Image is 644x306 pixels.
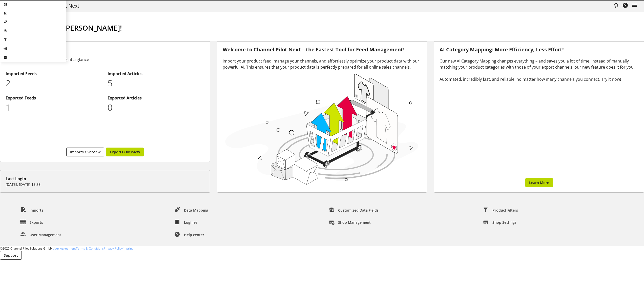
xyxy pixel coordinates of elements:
h2: [DATE] is [DATE] [11,35,633,41]
p: [DATE], [DATE] 15:38 [6,182,204,187]
a: Shop Management [325,218,375,227]
h2: Exported Articles [108,95,204,101]
div: Import your product feed, manage your channels, and effortlessly optimize your product data with ... [223,58,422,70]
span: Support [4,253,18,258]
a: Imports Overview [66,148,104,156]
img: 78e1b9dcff1e8392d83655fcfc870417.svg [223,70,422,187]
span: Data Mapping [184,208,208,213]
h2: Imported Feeds [6,71,102,77]
div: Our new AI Category Mapping changes everything – and saves you a lot of time. Instead of manually... [440,58,638,82]
a: Logfiles [171,218,201,227]
a: Imports [16,206,47,214]
p: 0 [108,101,204,114]
span: Shop Management [338,220,371,225]
a: User Management [16,231,65,239]
p: 2 [6,77,102,90]
h2: Imported Articles [108,71,204,77]
span: Logfiles [184,220,197,225]
a: Customized Data Fields [325,206,383,214]
a: User Agreement [52,246,76,251]
a: Shop Settings [479,218,521,227]
p: 5 [108,77,204,90]
a: Learn More [525,178,553,187]
span: User Management [30,232,61,237]
div: All information about your feeds at a glance [6,56,204,63]
span: Imports [30,208,43,213]
a: Help center [171,231,208,239]
h3: AI Category Mapping: More Efficiency, Less Effort! [440,47,638,53]
a: Product Filters [479,206,522,214]
span: Shop Settings [492,220,516,225]
a: Imprint [123,246,133,251]
h3: Feed Overview [6,47,204,54]
span: Customized Data Fields [338,208,379,213]
span: Exports [30,220,43,225]
div: Last Login [6,176,204,182]
span: Imports Overview [70,149,100,155]
span: Product Filters [492,208,518,213]
a: Exports Overview [106,148,144,156]
span: Learn More [529,180,549,185]
a: Terms & Conditions [76,246,104,251]
a: Exports [16,218,47,227]
span: Exports Overview [110,149,140,155]
span: Help center [184,232,204,237]
a: Data Mapping [171,206,212,214]
a: Privacy Policy [104,246,123,251]
p: 1 [6,101,102,114]
span: Good morning, [PERSON_NAME]! [11,23,122,33]
h3: Welcome to Channel Pilot Next – the Fastest Tool for Feed Management! [223,47,422,53]
h2: Exported Feeds [6,95,102,101]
